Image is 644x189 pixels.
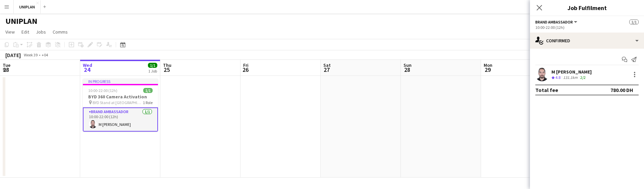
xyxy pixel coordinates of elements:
span: Fri [243,62,249,68]
span: Thu [163,62,171,68]
app-card-role: Brand Ambassador1/110:00-22:00 (12h)M [PERSON_NAME] [83,107,158,132]
div: Confirmed [530,33,644,49]
span: Comms [53,29,68,35]
span: 28 [402,66,412,74]
span: Sat [323,62,331,68]
a: Comms [50,28,70,36]
div: In progress [83,79,158,84]
div: +04 [42,52,48,57]
span: 25 [162,66,171,74]
span: 27 [322,66,331,74]
h3: BYD 360 Camera Activation [83,94,158,100]
span: Mon [484,62,492,68]
span: BYD Stand at [GEOGRAPHIC_DATA] [93,100,143,105]
span: 1 Role [143,100,153,105]
span: Edit [21,29,29,35]
app-skills-label: 2/2 [580,75,586,80]
span: View [5,29,15,35]
span: Tue [3,62,10,68]
h1: UNIPLAN [5,16,37,26]
span: 26 [242,66,249,74]
div: 780.00 DH [610,87,633,93]
span: 1/1 [148,63,157,68]
span: 1/1 [143,88,153,93]
span: Jobs [36,29,46,35]
app-job-card: In progress10:00-22:00 (12h)1/1BYD 360 Camera Activation BYD Stand at [GEOGRAPHIC_DATA]1 RoleBran... [83,79,158,132]
div: M [PERSON_NAME] [551,69,592,75]
a: Edit [19,28,32,36]
div: 1 Job [148,68,157,74]
div: Total fee [535,87,558,93]
span: 23 [2,66,10,74]
div: 10:00-22:00 (12h) [535,25,639,30]
a: Jobs [33,28,49,36]
button: UNIPLAN [14,0,41,13]
span: 24 [82,66,92,74]
span: Wed [83,62,92,68]
button: Brand Ambassador [535,19,578,25]
span: Brand Ambassador [535,19,573,25]
h3: Job Fulfilment [530,3,644,12]
div: [DATE] [5,52,21,58]
div: 131.1km [562,75,579,81]
span: 1/1 [629,19,639,25]
a: View [3,28,17,36]
span: Sun [404,62,412,68]
span: 4.8 [555,75,560,80]
span: Week 39 [22,52,39,57]
span: 29 [483,66,492,74]
span: 10:00-22:00 (12h) [88,88,117,93]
